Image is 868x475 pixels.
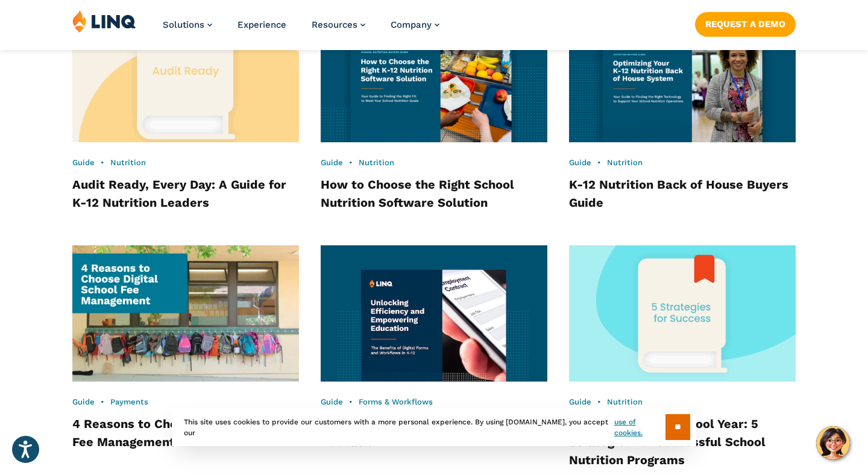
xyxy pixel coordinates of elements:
a: Payments [110,397,148,406]
a: Guide [569,397,591,406]
a: Nutrition [359,158,394,167]
a: use of cookies. [614,417,665,438]
a: Solutions [163,19,212,30]
button: Hello, have a question? Let’s chat. [816,426,850,460]
div: • [72,397,299,407]
span: Solutions [163,19,204,30]
img: Nutrition Buyers Guide [569,6,796,142]
img: 4 Reasons to Choose Digital School Fee Management [72,245,299,382]
div: • [72,157,299,168]
div: • [569,157,796,168]
a: Company [391,19,439,30]
a: Audit Ready, Every Day: A Guide for K-12 Nutrition Leaders [72,177,286,210]
a: Resources [312,19,365,30]
a: Guide [321,158,343,167]
a: Guide [72,158,95,167]
a: Nutrition [607,158,643,167]
img: LINQ | K‑12 Software [72,10,136,33]
nav: Button Navigation [695,10,796,36]
a: K-12 Nutrition Back of House Buyers Guide [569,177,788,210]
div: • [321,397,547,407]
a: Guide [569,158,591,167]
div: • [569,397,796,407]
a: Nutrition [607,397,643,406]
img: Unlocking Efficiency and Empowering Education [321,245,547,382]
a: Nutrition [110,158,146,167]
span: Company [391,19,432,30]
div: This site uses cookies to provide our customers with a more personal experience. By using [DOMAIN... [172,408,696,446]
a: How to Choose the Right School Nutrition Software Solution [321,177,514,210]
div: • [321,157,547,168]
nav: Primary Navigation [163,10,439,49]
a: 4 Reasons to Choose Digital School Fee Management [72,417,285,449]
img: Nutrition Buyers Guide Thumbnail [321,6,547,142]
a: Experience [237,19,286,30]
span: Resources [312,19,357,30]
a: Guide [321,397,343,406]
a: Guide [72,397,95,406]
a: Request a Demo [695,12,796,36]
a: Forms & Workflows [359,397,433,406]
